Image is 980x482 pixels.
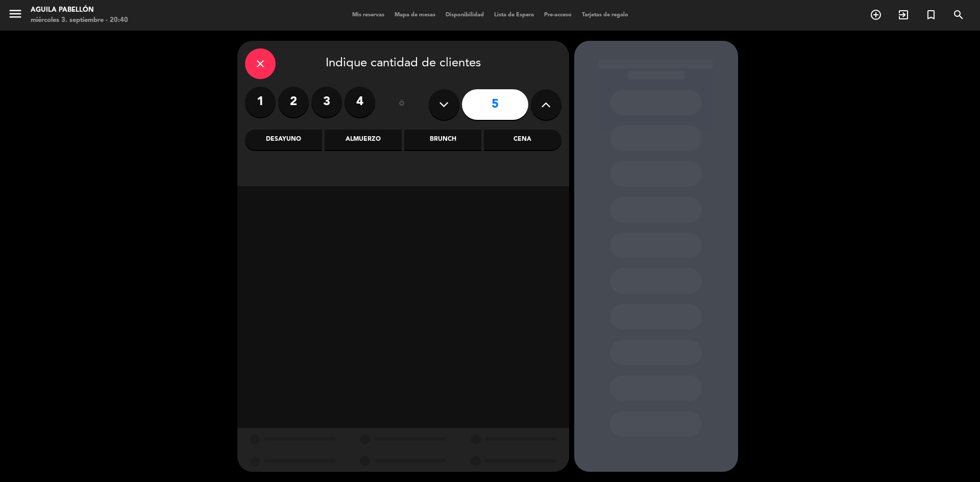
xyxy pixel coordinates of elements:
[31,15,128,26] div: miércoles 3. septiembre - 20:40
[925,9,937,21] i: turned_in_not
[245,48,561,79] div: Indique cantidad de clientes
[345,87,375,117] label: 4
[8,6,23,21] i: menu
[539,12,577,18] span: Pre-acceso
[31,5,128,15] div: Aguila Pabellón
[278,87,309,117] label: 2
[870,9,882,21] i: add_circle_outline
[404,130,481,150] div: Brunch
[311,87,342,117] label: 3
[577,12,633,18] span: Tarjetas de regalo
[489,12,539,18] span: Lista de Espera
[484,130,561,150] div: Cena
[440,12,489,18] span: Disponibilidad
[8,6,23,25] button: menu
[385,87,419,122] div: ó
[254,58,266,70] i: close
[245,130,322,150] div: Desayuno
[389,12,440,18] span: Mapa de mesas
[347,12,389,18] span: Mis reservas
[897,9,910,21] i: exit_to_app
[325,130,402,150] div: Almuerzo
[245,87,276,117] label: 1
[952,9,965,21] i: search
